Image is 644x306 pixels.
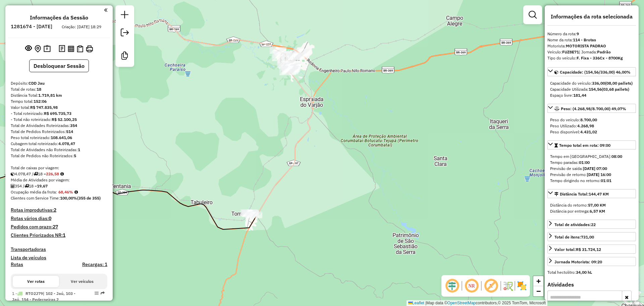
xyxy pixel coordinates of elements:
[46,171,59,176] strong: 226,58
[561,106,626,111] span: Peso: (4.268,98/8.700,00) 49,07%
[11,184,15,188] i: Total de Atividades
[11,232,107,238] h4: Clientes Priorizados NR:
[63,232,65,238] strong: 1
[581,234,594,239] strong: 731,00
[547,78,636,101] div: Capacidade: (154,56/336,00) 46,00%
[51,135,72,140] strong: 108.641,06
[11,117,107,123] div: - Total não roteirizado:
[29,59,89,72] button: Desbloquear Sessão
[33,44,42,54] button: Centralizar mapa no depósito ou ponto de apoio
[547,114,636,138] div: Peso: (4.268,98/8.700,00) 49,07%
[547,281,636,288] h4: Atividades
[11,141,107,147] div: Cubagem total roteirizado:
[588,203,606,208] strong: 57,00 KM
[547,269,636,275] div: Total hectolitro:
[550,202,633,208] div: Distância do retorno:
[547,55,636,61] div: Tipo do veículo:
[58,141,75,146] strong: 4.078,47
[54,207,56,213] strong: 2
[11,104,107,111] div: Valor total:
[583,166,607,171] strong: [DATE] 07:00
[24,43,33,54] button: Exibir sessão original
[38,93,62,98] strong: 1.719,81 km
[554,234,594,240] div: Total de itens:
[11,195,60,201] span: Clientes com Service Time:
[11,86,107,92] div: Total de rotas:
[602,87,629,92] strong: (03,68 pallets)
[573,37,596,42] strong: 114 - Brotas
[77,195,101,201] strong: (355 de 355)
[560,70,631,75] span: Capacidade: (154,56/336,00) 46,00%
[52,117,77,122] strong: R$ 52.100,25
[59,24,104,30] div: Criação: [DATE] 18:29
[611,154,622,159] strong: 08:00
[554,191,609,197] div: Distância Total:
[579,49,611,54] span: | Jornada:
[11,92,107,98] div: Distância Total:
[573,93,586,98] strong: 181,44
[577,55,623,60] strong: F. Fixa - 336Cx - 8700Kg
[11,98,107,104] div: Tempo total:
[550,86,633,92] div: Capacidade Utilizada:
[464,278,480,294] span: Ocultar NR
[576,270,592,275] strong: 34,00 hL
[12,291,75,302] span: 1 -
[547,220,636,229] a: Total de atividades:22
[550,166,633,172] div: Previsão de saída:
[536,287,541,295] span: −
[550,92,633,98] div: Espaço livre:
[550,117,597,122] span: Peso do veículo:
[554,247,601,253] div: Valor total:
[576,247,601,252] strong: R$ 31.724,12
[11,172,15,176] i: Cubagem total roteirizado
[11,111,107,117] div: - Total roteirizado:
[533,276,543,286] a: Zoom in
[11,262,23,267] a: Rotas
[547,140,636,149] a: Tempo total em rota: 09:00
[60,172,64,176] i: Meta Caixas/viagem: 237,10 Diferença: -10,52
[536,277,541,285] span: +
[11,80,107,86] div: Depósito:
[547,245,636,254] a: Valor total:R$ 31.724,12
[547,104,636,113] a: Peso: (4.268,98/8.700,00) 49,07%
[53,224,58,230] strong: 27
[30,14,88,21] h4: Informações da Sessão
[550,154,633,160] div: Tempo em [GEOGRAPHIC_DATA]:
[605,81,633,86] strong: (08,00 pallets)
[550,172,633,178] div: Previsão de retorno:
[550,129,633,135] div: Peso disponível:
[37,183,48,188] strong: 19,67
[24,184,29,188] i: Total de rotas
[118,26,131,41] a: Exportar sessão
[547,67,636,76] a: Capacidade: (154,56/336,00) 46,00%
[577,31,579,36] strong: 9
[547,257,636,266] a: Jornada Motorista: 09:20
[550,80,633,86] div: Capacidade do veículo:
[75,44,85,54] button: Visualizar Romaneio
[70,123,77,128] strong: 354
[547,49,636,55] div: Veículo:
[592,81,605,86] strong: 336,00
[118,49,131,64] a: Criar modelo
[58,189,73,194] strong: 68,46%
[74,190,78,194] em: Média calculada utilizando a maior ocupação (%Peso ou %Cubagem) de cada rota da sessão. Rotas cro...
[60,195,77,201] strong: 100,00%
[550,178,633,184] div: Tempo dirigindo no retorno:
[44,111,71,116] strong: R$ 695.735,73
[11,135,107,141] div: Peso total roteirizado:
[547,43,636,49] div: Motorista:
[547,13,636,20] h4: Informações da rota selecionada
[550,208,633,214] div: Distância por entrega:
[11,216,107,221] h4: Rotas vários dias:
[57,44,66,54] button: Logs desbloquear sessão
[49,215,51,221] strong: 0
[550,123,633,129] div: Peso Utilizado:
[580,129,597,134] strong: 4.431,02
[559,143,610,148] span: Tempo total em rota: 09:00
[11,153,107,159] div: Total de Pedidos não Roteirizados:
[579,160,590,165] strong: 01:00
[483,278,499,294] span: Exibir rótulo
[589,191,609,196] span: 144,47 KM
[547,31,636,37] div: Número da rota:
